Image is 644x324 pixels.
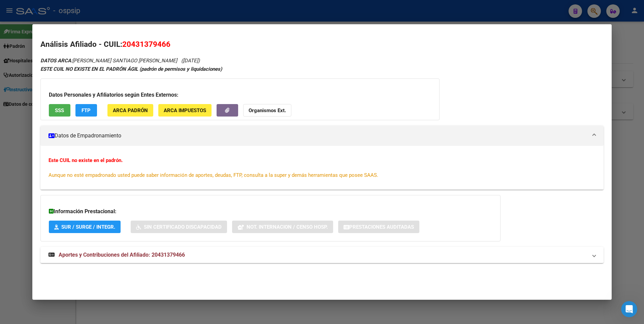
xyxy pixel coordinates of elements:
[131,221,227,233] button: Sin Certificado Discapacidad
[40,247,604,263] mat-expansion-panel-header: Aportes y Contribuciones del Afiliado: 20431379466
[243,104,291,117] button: Organismos Ext.
[164,107,206,114] span: ARCA Impuestos
[49,91,431,99] h3: Datos Personales y Afiliatorios según Entes Externos:
[40,58,72,64] strong: DATOS ARCA:
[122,40,170,48] span: 20431379466
[40,39,604,50] h2: Análisis Afiliado - CUIL:
[75,104,97,117] button: FTP
[49,207,492,216] h3: Información Prestacional:
[40,126,604,146] mat-expansion-panel-header: Datos de Empadronamiento
[49,172,378,178] span: Aunque no esté empadronado usted puede saber información de aportes, deudas, FTP, consulta a la s...
[338,221,419,233] button: Prestaciones Auditadas
[113,107,148,114] span: ARCA Padrón
[49,104,70,117] button: SSS
[349,224,414,230] span: Prestaciones Auditadas
[40,66,222,72] strong: ESTE CUIL NO EXISTE EN EL PADRÓN ÁGIL (padrón de permisos y liquidaciones)
[61,224,115,230] span: SUR / SURGE / INTEGR.
[55,107,64,114] span: SSS
[49,221,121,233] button: SUR / SURGE / INTEGR.
[82,107,91,114] span: FTP
[181,58,200,64] span: ([DATE])
[247,224,328,230] span: Not. Internacion / Censo Hosp.
[40,146,604,190] div: Datos de Empadronamiento
[107,104,153,117] button: ARCA Padrón
[49,157,123,163] strong: Este CUIL no existe en el padrón.
[158,104,212,117] button: ARCA Impuestos
[40,58,177,64] span: [PERSON_NAME] SANTIAGO [PERSON_NAME]
[59,252,185,258] span: Aportes y Contribuciones del Afiliado: 20431379466
[49,132,588,140] mat-panel-title: Datos de Empadronamiento
[621,301,637,317] iframe: Intercom live chat
[144,224,222,230] span: Sin Certificado Discapacidad
[232,221,333,233] button: Not. Internacion / Censo Hosp.
[249,107,286,114] strong: Organismos Ext.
